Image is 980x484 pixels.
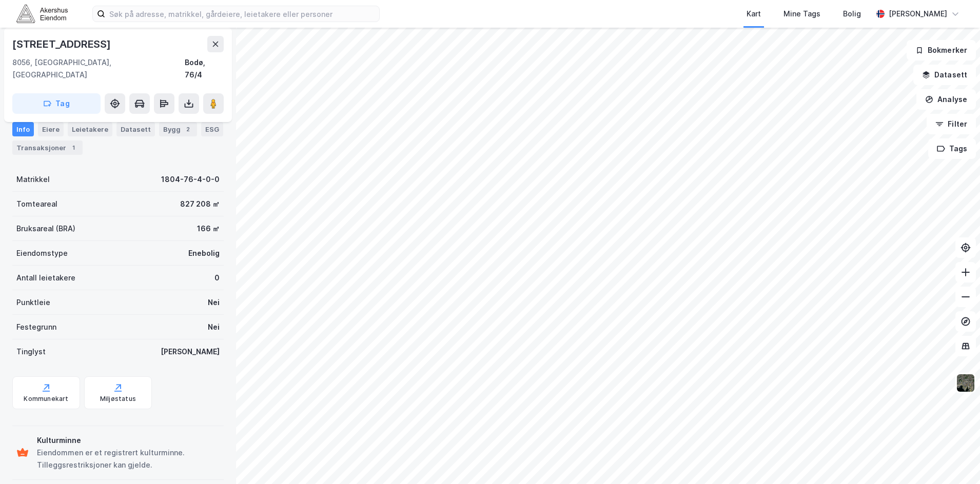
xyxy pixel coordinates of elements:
[208,296,220,309] div: Nei
[214,272,220,284] div: 0
[16,247,68,259] div: Eiendomstype
[913,65,976,85] button: Datasett
[68,122,112,136] div: Leietakere
[12,93,101,114] button: Tag
[16,5,68,23] img: akershus-eiendom-logo.9091f326c980b4bce74ccdd9f866810c.svg
[105,6,379,22] input: Søk på adresse, matrikkel, gårdeiere, leietakere eller personer
[37,447,220,471] div: Eiendommen er et registrert kulturminne. Tilleggsrestriksjoner kan gjelde.
[16,198,57,210] div: Tomteareal
[183,124,193,134] div: 2
[24,395,68,403] div: Kommunekart
[161,173,220,186] div: 1804-76-4-0-0
[783,8,820,20] div: Mine Tags
[747,8,761,20] div: Kart
[927,114,976,134] button: Filter
[180,198,220,210] div: 827 208 ㎡
[159,122,197,136] div: Bygg
[16,321,56,333] div: Festegrunn
[100,395,136,403] div: Miljøstatus
[16,346,46,358] div: Tinglyst
[161,346,220,358] div: [PERSON_NAME]
[16,223,75,235] div: Bruksareal (BRA)
[208,321,220,333] div: Nei
[16,173,50,186] div: Matrikkel
[843,8,861,20] div: Bolig
[68,143,79,153] div: 1
[116,122,155,136] div: Datasett
[12,140,83,155] div: Transaksjoner
[188,247,220,259] div: Enebolig
[916,89,976,110] button: Analyse
[38,122,64,136] div: Eiere
[197,223,220,235] div: 166 ㎡
[12,122,34,136] div: Info
[928,138,976,159] button: Tags
[16,296,50,309] div: Punktleie
[12,36,113,52] div: [STREET_ADDRESS]
[907,40,976,60] button: Bokmerker
[16,272,75,284] div: Antall leietakere
[929,435,980,484] div: Kontrollprogram for chat
[201,122,223,136] div: ESG
[185,56,224,81] div: Bodø, 76/4
[37,434,220,447] div: Kulturminne
[889,8,947,20] div: [PERSON_NAME]
[929,435,980,484] iframe: Chat Widget
[956,373,975,393] img: 9k=
[12,56,185,81] div: 8056, [GEOGRAPHIC_DATA], [GEOGRAPHIC_DATA]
